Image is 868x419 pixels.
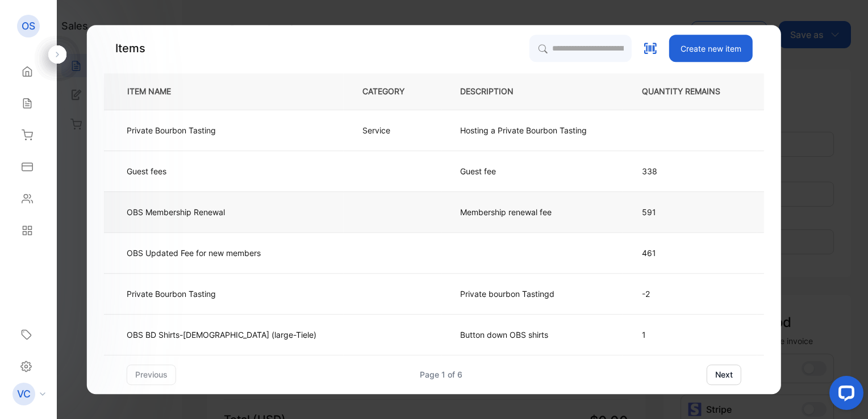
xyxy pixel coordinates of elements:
[362,86,423,98] p: CATEGORY
[127,329,316,341] p: OBS BD Shirts-[DEMOGRAPHIC_DATA] (large-Tiele)
[669,35,753,62] button: Create new item
[642,206,738,218] p: 591
[642,329,738,341] p: 1
[460,329,548,341] p: Button down OBS shirts
[460,124,587,136] p: Hosting a Private Bourbon Tasting
[460,288,554,300] p: Private bourbon Tastingd
[127,247,261,259] p: OBS Updated Fee for new members
[22,19,35,33] p: OS
[642,288,738,300] p: -2
[460,206,552,218] p: Membership renewal fee
[115,40,145,57] p: Items
[127,206,225,218] p: OBS Membership Renewal
[127,288,216,300] p: Private Bourbon Tasting
[123,86,189,98] p: ITEM NAME
[127,165,202,177] p: Guest fees
[642,165,738,177] p: 338
[17,387,31,401] p: VC
[127,364,176,385] button: previous
[127,124,216,136] p: Private Bourbon Tasting
[642,247,738,259] p: 461
[460,165,515,177] p: Guest fee
[642,86,738,98] p: QUANTITY REMAINS
[420,368,462,380] div: Page 1 of 6
[820,371,868,419] iframe: LiveChat chat widget
[460,86,532,98] p: DESCRIPTION
[707,364,741,385] button: next
[362,124,390,136] p: Service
